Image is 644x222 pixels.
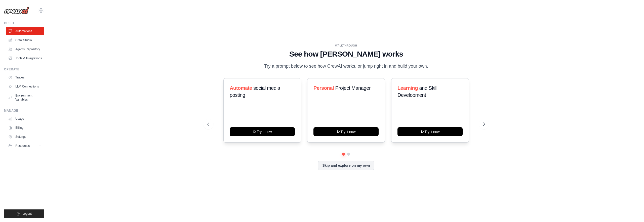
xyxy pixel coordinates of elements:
[6,82,44,91] a: LLM Connections
[397,127,463,136] button: Try it now
[6,92,44,104] a: Environment Variables
[4,7,29,14] img: Logo
[230,127,295,136] button: Try it now
[397,85,437,98] span: and Skill Development
[6,45,44,53] a: Agents Repository
[230,85,252,91] span: Automate
[262,63,431,70] p: Try a prompt below to see how CrewAI works, or jump right in and build your own.
[318,161,374,170] button: Skip and explore on my own
[22,212,32,216] span: Logout
[313,85,334,91] span: Personal
[6,115,44,123] a: Usage
[6,73,44,81] a: Traces
[397,85,418,91] span: Learning
[6,142,44,150] button: Resources
[4,109,44,113] div: Manage
[313,127,379,136] button: Try it now
[4,209,44,218] button: Logout
[6,54,44,62] a: Tools & Integrations
[6,36,44,44] a: Crew Studio
[6,124,44,132] a: Billing
[230,85,280,98] span: social media posting
[6,27,44,35] a: Automations
[4,21,44,25] div: Build
[207,44,485,48] div: WALKTHROUGH
[207,50,485,59] h1: See how [PERSON_NAME] works
[6,133,44,141] a: Settings
[335,85,371,91] span: Project Manager
[4,67,44,71] div: Operate
[15,144,30,148] span: Resources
